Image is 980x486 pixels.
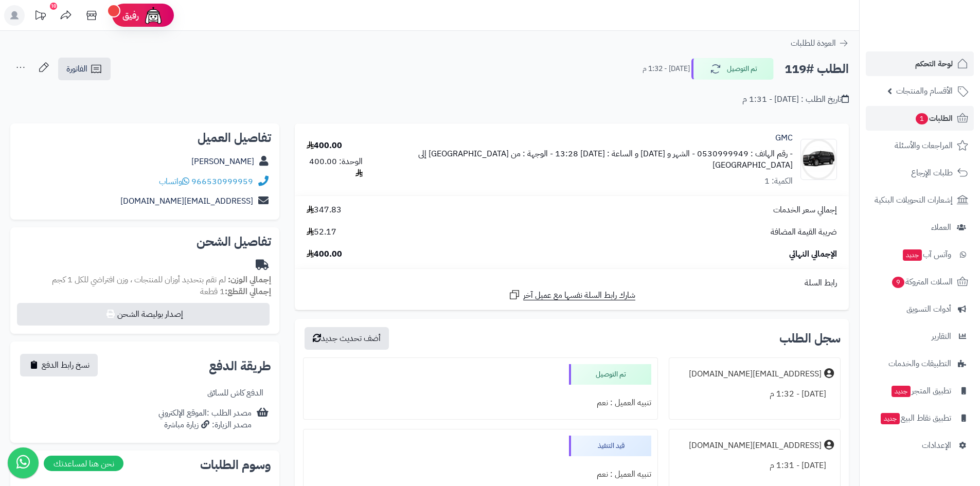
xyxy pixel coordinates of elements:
h2: وسوم الطلبات [19,459,271,471]
small: 1 قطعة [200,285,271,298]
div: الدفع كاش للسائق [207,387,263,399]
div: [EMAIL_ADDRESS][DOMAIN_NAME] [689,440,822,452]
span: جديد [892,386,911,397]
button: إصدار بوليصة الشحن [17,303,270,326]
a: وآتس آبجديد [866,242,974,267]
span: الطلبات [915,111,953,125]
a: تطبيق نقاط البيعجديد [866,406,974,430]
span: العودة للطلبات [791,37,836,49]
span: السلات المتروكة [891,275,953,289]
strong: إجمالي القطع: [225,285,271,298]
span: إجمالي سعر الخدمات [773,204,837,216]
h2: الطلب #119 [785,59,849,80]
img: 1709046657-WhatsApp%20Image%202024-02-27%20at%206.08.16%20PM-90x90.jpeg [801,139,836,180]
span: العملاء [931,220,951,235]
span: وآتس آب [902,247,951,262]
h2: طريقة الدفع [209,360,271,372]
div: 10 [50,3,57,10]
button: نسخ رابط الدفع [20,354,98,376]
span: تطبيق المتجر [890,384,951,398]
strong: إجمالي الوزن: [228,274,271,286]
img: logo-2.png [910,28,970,49]
div: [DATE] - 1:32 م [675,384,834,404]
a: الفاتورة [58,58,111,80]
span: 52.17 [307,226,336,238]
a: العملاء [866,215,974,240]
div: [EMAIL_ADDRESS][DOMAIN_NAME] [689,368,822,380]
div: تنبيه العميل : نعم [310,393,651,413]
span: طلبات الإرجاع [911,166,953,180]
button: أضف تحديث جديد [305,327,389,350]
a: التطبيقات والخدمات [866,351,974,376]
div: تاريخ الطلب : [DATE] - 1:31 م [742,94,849,105]
span: التقارير [932,329,951,344]
div: [DATE] - 1:31 م [675,456,834,476]
small: - الشهر و [DATE] و الساعة : [DATE] 13:28 [555,148,695,160]
a: إشعارات التحويلات البنكية [866,188,974,212]
a: لوحة التحكم [866,51,974,76]
span: تطبيق نقاط البيع [880,411,951,425]
a: [EMAIL_ADDRESS][DOMAIN_NAME] [120,195,253,207]
a: التقارير [866,324,974,349]
div: تنبيه العميل : نعم [310,464,651,484]
div: مصدر الطلب :الموقع الإلكتروني [158,407,252,431]
img: ai-face.png [143,5,164,26]
a: واتساب [159,175,189,188]
a: شارك رابط السلة نفسها مع عميل آخر [508,289,635,301]
span: إشعارات التحويلات البنكية [875,193,953,207]
div: الكمية: 1 [764,175,793,187]
span: التطبيقات والخدمات [888,356,951,371]
span: الفاتورة [66,63,87,75]
div: 400.00 [307,140,342,152]
h2: تفاصيل العميل [19,132,271,144]
a: تطبيق المتجرجديد [866,379,974,403]
a: تحديثات المنصة [27,5,53,28]
span: شارك رابط السلة نفسها مع عميل آخر [523,290,635,301]
a: [PERSON_NAME] [191,155,254,168]
span: الإعدادات [922,438,951,453]
div: تم التوصيل [569,364,651,385]
a: السلات المتروكة9 [866,269,974,294]
span: الأقسام والمنتجات [896,84,953,98]
span: الإجمالي النهائي [789,248,837,260]
span: أدوات التسويق [906,302,951,316]
button: تم التوصيل [691,58,774,80]
span: لم تقم بتحديد أوزان للمنتجات ، وزن افتراضي للكل 1 كجم [52,274,226,286]
span: جديد [881,413,900,424]
span: ضريبة القيمة المضافة [771,226,837,238]
span: نسخ رابط الدفع [42,359,90,371]
a: الطلبات1 [866,106,974,131]
small: - الوجهة : من [GEOGRAPHIC_DATA] إلى [GEOGRAPHIC_DATA] [418,148,793,172]
a: الإعدادات [866,433,974,458]
a: أدوات التسويق [866,297,974,321]
span: 1 [916,113,928,124]
span: رفيق [122,9,139,22]
h2: تفاصيل الشحن [19,236,271,248]
span: جديد [903,249,922,261]
small: - رقم الهاتف : 0530999949 [697,148,793,160]
div: رابط السلة [299,277,845,289]
div: قيد التنفيذ [569,436,651,456]
div: مصدر الزيارة: زيارة مباشرة [158,419,252,431]
span: 400.00 [307,248,342,260]
span: 9 [892,277,904,288]
div: الوحدة: 400.00 [307,156,363,179]
a: المراجعات والأسئلة [866,133,974,158]
a: طلبات الإرجاع [866,160,974,185]
small: [DATE] - 1:32 م [643,64,690,74]
a: GMC [775,132,793,144]
h3: سجل الطلب [779,332,841,345]
span: 347.83 [307,204,342,216]
a: العودة للطلبات [791,37,849,49]
span: المراجعات والأسئلة [895,138,953,153]
span: لوحة التحكم [915,57,953,71]
a: 966530999959 [191,175,253,188]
